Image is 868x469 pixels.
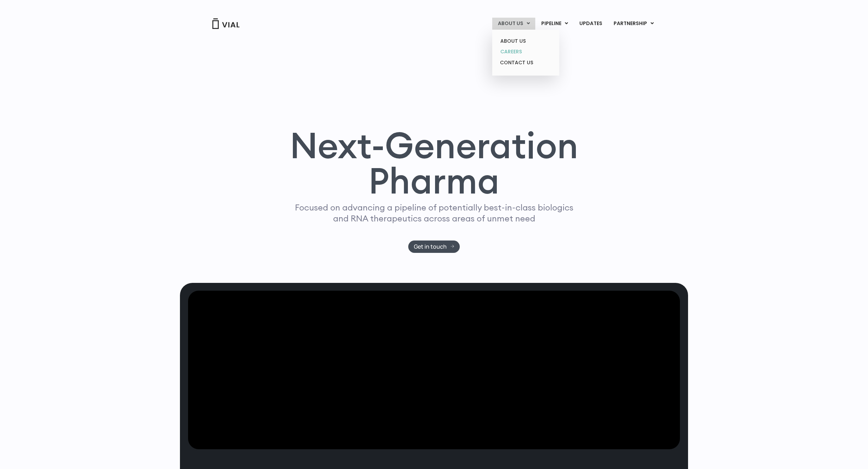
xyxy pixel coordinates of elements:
[212,18,240,29] img: Vial Logo
[495,36,556,47] a: ABOUT US
[408,241,460,253] a: Get in touch
[495,46,556,57] a: CAREERS
[281,127,587,199] h1: Next-Generation Pharma
[574,18,608,30] a: UPDATES
[536,18,573,30] a: PIPELINEMenu Toggle
[292,202,576,224] p: Focused on advancing a pipeline of potentially best-in-class biologics and RNA therapeutics acros...
[492,18,535,30] a: ABOUT USMenu Toggle
[414,244,447,249] span: Get in touch
[495,57,556,69] a: CONTACT US
[608,18,659,30] a: PARTNERSHIPMenu Toggle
